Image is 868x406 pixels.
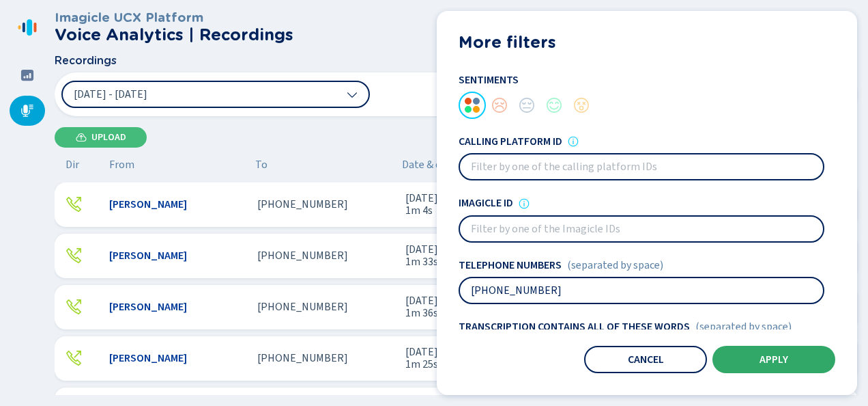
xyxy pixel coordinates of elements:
[519,198,530,209] svg: info-circle
[55,127,147,148] button: Upload
[66,159,79,171] span: Dir
[66,299,82,315] div: Outgoing call
[759,354,788,365] span: Apply
[66,299,82,315] svg: telephone-outbound
[459,197,513,209] h4: Imagicle ID
[55,25,293,44] h2: Voice Analytics | Recordings
[519,198,530,209] div: IDs assigned to recordings by the Imagilcle UC Suite, and they vary depending. When available, th...
[460,217,823,241] input: Filter by one of the Imagicle IDs
[66,350,82,366] div: Outgoing call
[568,136,579,147] div: IDs assigned to recordings by the PBX. They vary depending on the recording technology used. When...
[66,350,82,366] svg: telephone-outbound
[61,81,370,108] button: [DATE] - [DATE]
[459,74,824,86] h4: Sentiments
[66,247,82,264] svg: telephone-outbound
[109,159,134,171] span: From
[567,259,663,271] span: (separated by space)
[55,10,293,25] h3: Imagicle UCX Platform
[66,196,82,213] div: Outgoing call
[695,321,792,333] span: (separated by space)
[460,278,823,303] input: Filter by telephone numbers
[712,346,835,373] button: Apply
[255,159,267,171] span: To
[66,247,82,264] div: Outgoing call
[459,259,562,271] h4: Telephone numbers
[459,321,690,333] h4: Transcription contains all of these words
[628,354,664,365] span: Cancel
[459,33,835,52] h2: More filters
[10,96,45,126] div: Recordings
[460,154,823,179] input: Filter by one of the calling platform IDs
[66,196,82,213] svg: telephone-outbound
[459,135,562,148] h4: Calling platform ID
[568,136,579,147] svg: info-circle
[584,346,707,373] button: Cancel
[402,159,558,171] span: Date & duration
[91,132,126,143] span: Upload
[20,68,34,82] svg: dashboard-filled
[347,89,358,100] svg: chevron-down
[74,89,147,100] span: [DATE] - [DATE]
[10,60,45,90] div: Dashboard
[20,104,34,118] svg: mic-fill
[76,132,87,143] svg: cloud-upload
